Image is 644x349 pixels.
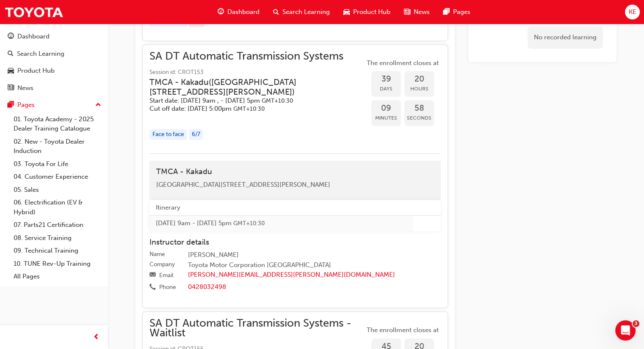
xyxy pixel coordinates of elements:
[528,26,603,49] div: No recorded learning
[17,100,35,110] div: Pages
[343,7,350,17] span: car-icon
[365,325,441,335] span: The enrollment closes at
[189,129,203,140] div: 6 / 7
[353,7,390,17] span: Product Hub
[8,67,14,75] span: car-icon
[149,77,351,97] h3: TMCA - Kakadu ( [GEOGRAPHIC_DATA][STREET_ADDRESS][PERSON_NAME] )
[149,284,156,292] span: phone-icon
[10,270,105,283] a: All Pages
[149,272,156,279] span: email-icon
[371,104,401,113] span: 09
[273,7,279,17] span: search-icon
[188,260,441,270] div: Toyota Motor Corporation [GEOGRAPHIC_DATA]
[159,283,176,292] div: Phone
[8,101,14,109] span: pages-icon
[404,104,434,113] span: 58
[633,320,639,327] span: 3
[17,83,33,93] div: News
[10,170,105,183] a: 04. Customer Experience
[628,7,636,17] span: KE
[404,113,434,123] span: Seconds
[337,3,397,21] a: car-iconProduct Hub
[371,74,401,84] span: 39
[227,7,260,17] span: Dashboard
[3,63,105,79] a: Product Hub
[159,271,174,280] div: Email
[156,167,434,177] h4: TMCA - Kakadu
[8,50,14,58] span: search-icon
[3,97,105,113] button: Pages
[262,97,293,104] span: Australian Central Daylight Time GMT+10:30
[3,29,105,44] a: Dashboard
[188,271,395,278] a: [PERSON_NAME][EMAIL_ADDRESS][PERSON_NAME][DOMAIN_NAME]
[149,238,441,247] h4: Instructor details
[10,183,105,196] a: 05. Sales
[282,7,330,17] span: Search Learning
[233,105,265,112] span: Australian Central Daylight Time GMT+10:30
[149,97,351,105] h5: Start date: [DATE] 9am , - [DATE] 5pm
[17,66,55,76] div: Product Hub
[149,105,351,113] h5: Cut off date: [DATE] 5:00pm
[149,129,187,140] div: Face to face
[149,260,175,269] div: Company
[404,84,434,94] span: Hours
[149,52,441,147] button: SA DT Automatic Transmission SystemsSession id: CROT153TMCA - Kakadu([GEOGRAPHIC_DATA][STREET_ADD...
[149,215,413,231] td: [DATE] 9am - [DATE] 5pm
[8,85,14,92] span: news-icon
[211,3,266,21] a: guage-iconDashboard
[404,74,434,84] span: 20
[453,7,470,17] span: Pages
[266,3,337,21] a: search-iconSearch Learning
[3,80,105,96] a: News
[4,3,64,22] img: Trak
[8,33,14,41] span: guage-icon
[10,196,105,218] a: 06. Electrification (EV & Hybrid)
[93,332,100,343] span: prev-icon
[95,100,101,111] span: up-icon
[397,3,437,21] a: news-iconNews
[149,250,165,259] div: Name
[188,283,226,291] a: 0428032498
[218,7,224,17] span: guage-icon
[371,84,401,94] span: Days
[10,158,105,171] a: 03. Toyota For Life
[149,200,413,215] th: Itinerary
[17,49,64,59] div: Search Learning
[149,319,365,338] span: SA DT Automatic Transmission Systems - Waitlist
[10,113,105,135] a: 01. Toyota Academy - 2025 Dealer Training Catalogue
[437,3,477,21] a: pages-iconPages
[615,320,636,341] iframe: Intercom live chat
[371,113,401,123] span: Minutes
[149,52,365,61] span: SA DT Automatic Transmission Systems
[3,27,105,97] button: DashboardSearch LearningProduct HubNews
[365,58,441,68] span: The enrollment closes at
[17,32,50,41] div: Dashboard
[233,220,265,227] span: Australian Central Daylight Time GMT+10:30
[414,7,430,17] span: News
[156,181,330,188] span: [GEOGRAPHIC_DATA][STREET_ADDRESS][PERSON_NAME]
[10,257,105,270] a: 10. TUNE Rev-Up Training
[10,218,105,232] a: 07. Parts21 Certification
[10,232,105,245] a: 08. Service Training
[3,46,105,62] a: Search Learning
[188,250,441,260] div: [PERSON_NAME]
[625,5,640,19] button: KE
[149,68,365,77] span: Session id: CROT153
[404,7,410,17] span: news-icon
[10,244,105,257] a: 09. Technical Training
[10,135,105,158] a: 02. New - Toyota Dealer Induction
[443,7,450,17] span: pages-icon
